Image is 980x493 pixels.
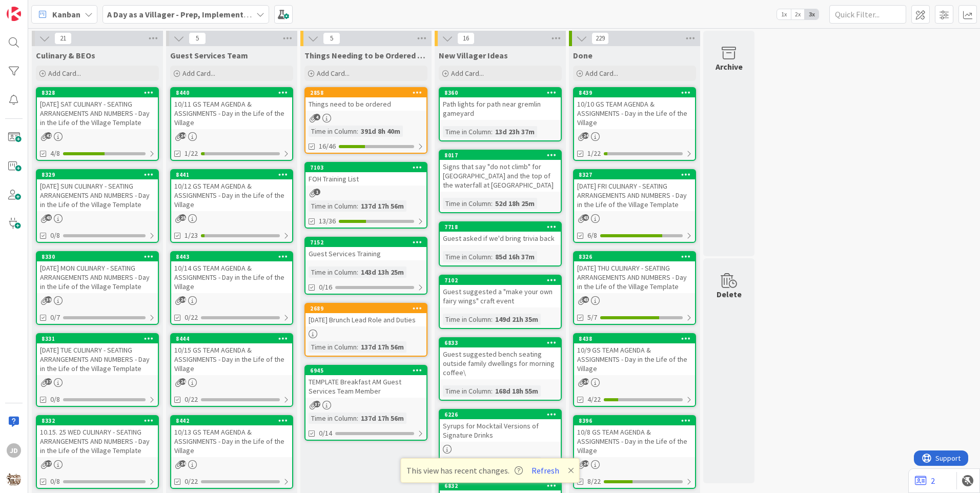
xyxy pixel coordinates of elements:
[439,50,508,60] span: New Villager Ideas
[179,214,186,221] span: 25
[305,313,426,326] div: [DATE] Brunch Lead Role and Duties
[37,97,158,129] div: [DATE] SAT CULINARY - SEATING ARRANGEMENTS AND NUMBERS - Day in the Life of the Village Template
[317,69,350,78] span: Add Card...
[579,253,695,260] div: 8326
[440,222,561,232] div: 7718
[587,312,597,323] span: 5/7
[309,126,357,137] div: Time in Column
[37,261,158,293] div: [DATE] MON CULINARY - SEATING ARRANGEMENTS AND NUMBERS - Day in the Life of the Village Template
[305,247,426,260] div: Guest Services Training
[45,378,52,385] span: 37
[579,417,695,424] div: 8396
[440,88,561,97] div: 8360
[357,341,358,353] span: :
[50,394,60,405] span: 0/8
[305,304,426,313] div: 2689
[443,251,491,262] div: Time in Column
[37,179,158,211] div: [DATE] SUN CULINARY - SEATING ARRANGEMENTS AND NUMBERS - Day in the Life of the Village Template
[491,385,493,397] span: :
[179,296,186,303] span: 24
[305,172,426,186] div: FOH Training List
[574,252,695,261] div: 8326
[357,200,358,212] span: :
[493,314,541,325] div: 149d 21h 35m
[310,164,426,171] div: 7103
[493,385,541,397] div: 168d 18h 55m
[574,170,695,211] div: 8327[DATE] FRI CULINARY - SEATING ARRANGEMENTS AND NUMBERS - Day in the Life of the Village Template
[171,343,292,375] div: 10/15 GS TEAM AGENDA & ASSIGNMENTS - Day in the Life of the Village
[574,88,695,97] div: 8439
[579,171,695,178] div: 8327
[323,32,340,45] span: 5
[587,394,601,405] span: 4/22
[587,230,597,241] span: 6/8
[37,88,158,97] div: 8328
[42,253,158,260] div: 8330
[493,198,537,209] div: 52d 18h 25m
[579,335,695,342] div: 8438
[444,411,561,418] div: 6226
[179,460,186,467] span: 24
[358,266,406,278] div: 143d 13h 25m
[440,232,561,245] div: Guest asked if we'd bring trivia back
[182,69,215,78] span: Add Card...
[358,126,403,137] div: 391d 8h 40m
[574,334,695,375] div: 843810/9 GS TEAM AGENDA & ASSIGNMENTS - Day in the Life of the Village
[42,171,158,178] div: 8329
[574,170,695,179] div: 8327
[582,132,589,139] span: 24
[440,97,561,120] div: Path lights for path near gremlin gameyard
[52,8,80,20] span: Kanban
[171,170,292,211] div: 844110/12 GS TEAM AGENDA & ASSIGNMENTS - Day in the Life of the Village
[185,148,198,159] span: 1/22
[37,416,158,457] div: 833210.15. 25 WED CULINARY - SEATING ARRANGEMENTS AND NUMBERS - Day in the Life of the Village Te...
[440,338,561,379] div: 6833Guest suggested bench seating outside family dwellings for morning coffee\
[528,464,563,477] button: Refresh
[574,416,695,425] div: 8396
[444,339,561,346] div: 6833
[185,312,198,323] span: 0/22
[491,314,493,325] span: :
[50,148,60,159] span: 4/8
[574,97,695,129] div: 10/10 GS TEAM AGENDA & ASSIGNMENTS - Day in the Life of the Village
[171,252,292,293] div: 844310/14 GS TEAM AGENDA & ASSIGNMENTS - Day in the Life of the Village
[440,151,561,192] div: 8017Signs that say "do not climb" for [GEOGRAPHIC_DATA] and the top of the waterfall at [GEOGRAPH...
[48,69,81,78] span: Add Card...
[440,347,561,379] div: Guest suggested bench seating outside family dwellings for morning coffee\
[791,9,805,19] span: 2x
[440,88,561,120] div: 8360Path lights for path near gremlin gameyard
[587,148,601,159] span: 1/22
[357,266,358,278] span: :
[440,338,561,347] div: 6833
[37,170,158,211] div: 8329[DATE] SUN CULINARY - SEATING ARRANGEMENTS AND NUMBERS - Day in the Life of the Village Template
[176,417,292,424] div: 8442
[171,88,292,129] div: 844010/11 GS TEAM AGENDA & ASSIGNMENTS - Day in the Life of the Village
[319,428,332,439] span: 0/14
[37,425,158,457] div: 10.15. 25 WED CULINARY - SEATING ARRANGEMENTS AND NUMBERS - Day in the Life of the Village Template
[717,288,742,300] div: Delete
[171,170,292,179] div: 8441
[42,89,158,96] div: 8328
[440,410,561,442] div: 6226Syrups for Mocktail Versions of Signature Drinks
[443,385,491,397] div: Time in Column
[37,170,158,179] div: 8329
[171,179,292,211] div: 10/12 GS TEAM AGENDA & ASSIGNMENTS - Day in the Life of the Village
[440,285,561,307] div: Guest suggested a "make your own fairy wings" craft event
[171,425,292,457] div: 10/13 GS TEAM AGENDA & ASSIGNMENTS - Day in the Life of the Village
[440,151,561,160] div: 8017
[37,88,158,129] div: 8328[DATE] SAT CULINARY - SEATING ARRANGEMENTS AND NUMBERS - Day in the Life of the Village Template
[582,214,589,221] span: 43
[319,216,336,227] span: 13/36
[444,482,561,489] div: 6832
[171,416,292,425] div: 8442
[305,238,426,260] div: 7152Guest Services Training
[574,334,695,343] div: 8438
[171,416,292,457] div: 844210/13 GS TEAM AGENDA & ASSIGNMENTS - Day in the Life of the Village
[314,114,320,120] span: 4
[574,343,695,375] div: 10/9 GS TEAM AGENDA & ASSIGNMENTS - Day in the Life of the Village
[45,296,52,303] span: 39
[45,214,52,221] span: 43
[457,32,475,45] span: 16
[305,238,426,247] div: 7152
[829,5,906,24] input: Quick Filter...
